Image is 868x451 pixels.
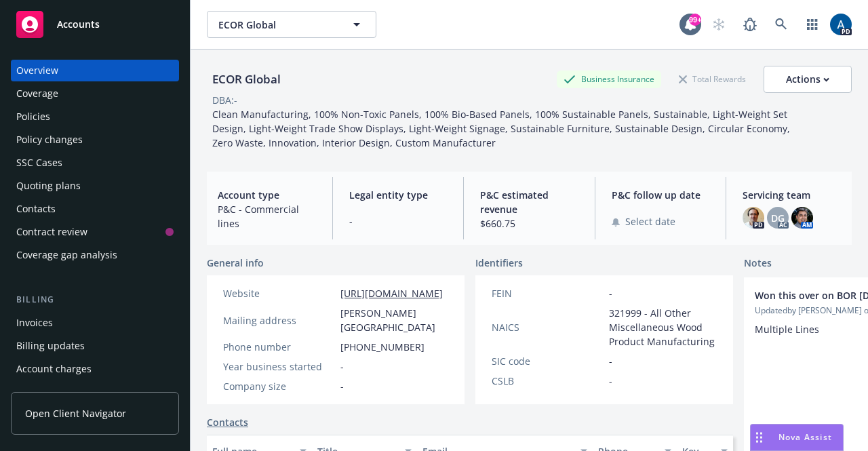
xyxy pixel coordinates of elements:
div: CSLB [492,374,604,388]
span: DG [771,211,785,225]
a: SSC Cases [11,152,179,174]
span: Select date [625,214,675,229]
span: - [609,286,612,300]
div: Drag to move [751,425,768,450]
a: Switch app [799,11,826,38]
span: Nova Assist [778,431,832,443]
a: Accounts [11,5,179,43]
a: Billing updates [11,335,179,357]
span: Accounts [57,19,100,30]
div: Account charges [16,358,92,380]
span: P&C - Commercial lines [218,202,316,231]
span: - [340,359,344,374]
a: Contacts [207,415,248,429]
span: - [340,379,344,393]
a: Account charges [11,358,179,380]
span: P&C estimated revenue [480,188,578,216]
button: Actions [764,66,852,93]
span: Identifiers [475,256,523,270]
span: [PHONE_NUMBER] [340,340,425,354]
div: Billing updates [16,335,85,357]
div: Year business started [223,359,335,374]
a: Contract review [11,221,179,243]
a: Contacts [11,198,179,220]
a: Policies [11,106,179,128]
a: Overview [11,60,179,81]
div: Business Insurance [557,71,661,87]
div: Coverage [16,83,58,104]
div: Mailing address [223,313,335,328]
a: Coverage gap analysis [11,244,179,266]
span: P&C follow up date [612,188,710,202]
div: FEIN [492,286,604,300]
span: Legal entity type [349,188,448,202]
span: Multiple Lines [755,323,819,336]
a: Start snowing [705,11,732,38]
span: Account type [218,188,316,202]
div: SSC Cases [16,152,62,174]
div: Actions [786,66,829,92]
div: NAICS [492,320,604,334]
div: Contacts [16,198,56,220]
a: Policy changes [11,129,179,151]
span: [PERSON_NAME][GEOGRAPHIC_DATA] [340,306,448,334]
div: Billing [11,293,179,307]
div: DBA: - [212,93,237,107]
span: - [609,354,612,368]
span: Open Client Navigator [25,406,126,420]
div: 99+ [689,14,701,26]
img: photo [830,14,852,35]
div: Total Rewards [672,71,753,87]
div: Phone number [223,340,335,354]
a: Coverage [11,83,179,104]
div: Website [223,286,335,300]
button: Nova Assist [750,424,844,451]
a: Search [768,11,795,38]
span: $660.75 [480,216,578,231]
span: General info [207,256,264,270]
a: Invoices [11,312,179,334]
div: SIC code [492,354,604,368]
span: ECOR Global [218,18,336,32]
div: Overview [16,60,58,81]
div: Quoting plans [16,175,81,197]
div: Policy changes [16,129,83,151]
span: Notes [744,256,772,272]
div: ECOR Global [207,71,286,88]
span: Clean Manufacturing, 100% Non-Toxic Panels, 100% Bio-Based Panels, 100% Sustainable Panels, Susta... [212,108,793,149]
a: Report a Bug [736,11,764,38]
a: Quoting plans [11,175,179,197]
div: Invoices [16,312,53,334]
button: ECOR Global [207,11,376,38]
img: photo [743,207,764,229]
div: Coverage gap analysis [16,244,117,266]
div: Policies [16,106,50,128]
span: Servicing team [743,188,841,202]
a: [URL][DOMAIN_NAME] [340,287,443,300]
div: Company size [223,379,335,393]
img: photo [791,207,813,229]
span: 321999 - All Other Miscellaneous Wood Product Manufacturing [609,306,717,349]
div: Contract review [16,221,87,243]
span: - [609,374,612,388]
span: - [349,214,448,229]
